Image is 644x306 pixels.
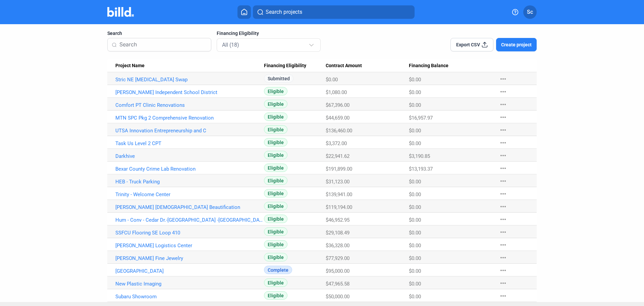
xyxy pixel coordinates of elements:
span: Eligible [264,227,287,236]
a: New Plastic Imaging [115,281,264,287]
span: Complete [264,266,292,274]
a: MTN SPC Pkg 2 Comprehensive Renovation [115,115,264,121]
span: Sc [527,8,533,16]
a: Hum - Conv - Cedar Dr.-[GEOGRAPHIC_DATA] -[GEOGRAPHIC_DATA] [115,217,264,223]
span: $67,396.00 [326,102,350,108]
span: Eligible [264,87,287,95]
span: Financing Balance [409,63,448,69]
span: $191,899.00 [326,166,352,172]
span: Eligible [264,291,287,300]
a: [PERSON_NAME] Fine Jewelry [115,255,264,261]
a: SSFCU Flooring SE Loop 410 [115,230,264,236]
span: Financing Eligibility [217,30,259,37]
span: $95,000.00 [326,268,350,274]
button: Search projects [253,5,415,19]
span: $50,000.00 [326,294,350,300]
a: HEB - Truck Parking [115,179,264,185]
a: Stric NE [MEDICAL_DATA] Swap [115,77,264,83]
span: Eligible [264,189,287,198]
mat-icon: more_horiz [499,203,507,211]
div: Project Name [115,63,264,69]
mat-icon: more_horiz [499,100,507,108]
div: Contract Amount [326,63,409,69]
a: [PERSON_NAME] [DEMOGRAPHIC_DATA] Beautification [115,204,264,210]
span: $139,941.00 [326,191,352,198]
span: $136,460.00 [326,128,352,134]
span: Eligible [264,100,287,108]
mat-icon: more_horiz [499,75,507,83]
span: $0.00 [409,102,421,108]
mat-icon: more_horiz [499,228,507,236]
span: $0.00 [409,294,421,300]
span: Eligible [264,215,287,223]
span: $3,190.85 [409,153,430,159]
span: Export CSV [456,41,480,48]
mat-icon: more_horiz [499,164,507,172]
span: $46,952.95 [326,217,350,223]
span: $0.00 [409,230,421,236]
span: Search projects [266,8,302,16]
span: $1,080.00 [326,89,347,95]
mat-icon: more_horiz [499,88,507,96]
span: $0.00 [409,89,421,95]
a: Bexar County Crime Lab Renovation [115,166,264,172]
span: $44,659.00 [326,115,350,121]
a: [PERSON_NAME] Independent School District [115,89,264,95]
span: $0.00 [409,243,421,249]
span: Eligible [264,176,287,185]
mat-icon: more_horiz [499,292,507,300]
span: $0.00 [326,77,338,83]
span: $0.00 [409,255,421,261]
span: $0.00 [409,281,421,287]
span: Eligible [264,113,287,121]
mat-icon: more_horiz [499,190,507,198]
a: Task Us Level 2 CPT [115,140,264,146]
span: $16,957.97 [409,115,433,121]
mat-icon: more_horiz [499,151,507,160]
span: $0.00 [409,191,421,198]
mat-icon: more_horiz [499,266,507,274]
span: Eligible [264,138,287,146]
span: $0.00 [409,179,421,185]
span: Eligible [264,253,287,261]
span: Contract Amount [326,63,362,69]
span: Financing Eligibility [264,63,306,69]
span: $36,328.00 [326,243,350,249]
a: [GEOGRAPHIC_DATA] [115,268,264,274]
mat-icon: more_horiz [499,113,507,121]
a: UTSA Innovation Entrepreneurship and C [115,128,264,134]
span: $47,965.58 [326,281,350,287]
mat-icon: more_horiz [499,177,507,185]
span: $0.00 [409,204,421,210]
mat-icon: more_horiz [499,279,507,287]
span: $0.00 [409,128,421,134]
mat-icon: more_horiz [499,139,507,147]
mat-icon: more_horiz [499,241,507,249]
span: $3,372.00 [326,140,347,146]
button: Create project [496,38,537,51]
button: Export CSV [450,38,493,51]
span: $0.00 [409,77,421,83]
a: Trinity - Welcome Center [115,191,264,198]
span: Eligible [264,202,287,210]
input: Search [119,38,207,52]
span: $13,193.37 [409,166,433,172]
span: Eligible [264,164,287,172]
span: $29,108.49 [326,230,350,236]
img: Billd Company Logo [107,7,134,17]
mat-icon: more_horiz [499,126,507,134]
a: Subaru Showroom [115,294,264,300]
a: [PERSON_NAME] Logistics Center [115,243,264,249]
span: $22,941.62 [326,153,350,159]
span: $119,194.00 [326,204,352,210]
span: Eligible [264,151,287,159]
div: Financing Eligibility [264,63,326,69]
button: Sc [523,5,537,19]
span: Eligible [264,125,287,134]
span: Eligible [264,278,287,287]
a: Comfort PT Clinic Renovations [115,102,264,108]
span: Create project [501,41,532,48]
span: Project Name [115,63,145,69]
a: Darkhive [115,153,264,159]
span: $0.00 [409,217,421,223]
